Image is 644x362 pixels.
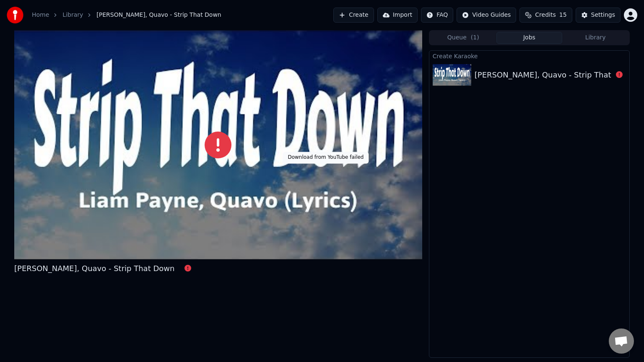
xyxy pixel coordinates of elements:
nav: breadcrumb [32,11,221,19]
div: [PERSON_NAME], Quavo - Strip That Down [475,69,635,81]
button: Credits15 [519,8,572,23]
button: Library [562,32,628,44]
div: [PERSON_NAME], Quavo - Strip That Down [14,263,174,274]
span: Credits [535,11,556,19]
div: Create Karaoke [429,51,629,61]
button: FAQ [421,8,453,23]
button: Video Guides [457,8,516,23]
button: Create [333,8,374,23]
a: Library [62,11,83,19]
a: Home [32,11,49,19]
span: [PERSON_NAME], Quavo - Strip That Down [96,11,221,19]
span: 15 [559,11,567,19]
a: Open chat [609,328,634,354]
div: Settings [591,11,615,19]
button: Jobs [496,32,563,44]
button: Queue [430,32,496,44]
button: Settings [576,8,621,23]
div: Download from YouTube failed [283,152,369,163]
img: youka [7,7,23,23]
span: ( 1 ) [471,34,479,42]
button: Import [377,8,418,23]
